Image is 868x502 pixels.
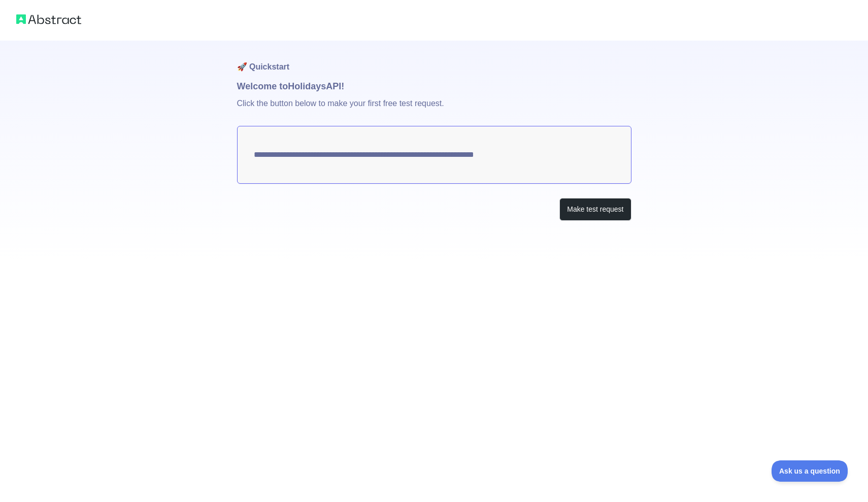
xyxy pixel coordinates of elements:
[16,12,81,26] img: Abstract logo
[772,460,848,482] iframe: Toggle Customer Support
[237,93,631,126] p: Click the button below to make your first free test request.
[237,41,631,79] h1: 🚀 Quickstart
[237,79,631,93] h1: Welcome to Holidays API!
[559,198,631,221] button: Make test request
